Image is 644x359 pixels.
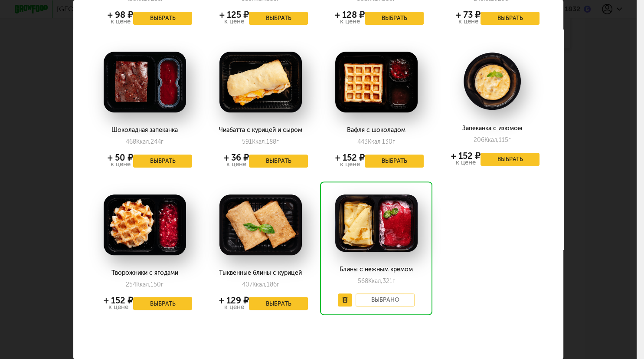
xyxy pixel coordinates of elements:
[249,297,308,310] button: Выбрать
[368,277,382,285] span: Ккал,
[219,297,249,304] div: + 129 ₽
[97,270,192,277] div: Творожники с ягодами
[445,125,539,132] div: Запеканка с изюмом
[136,281,150,288] span: Ккал,
[242,281,279,288] div: 407 186
[368,138,382,145] span: Ккал,
[335,11,365,18] div: + 128 ₽
[126,138,163,145] div: 468 244
[161,138,163,145] span: г
[108,154,133,161] div: + 50 ₽
[108,161,133,168] div: к цене
[104,297,133,304] div: + 152 ₽
[252,138,266,145] span: Ккал,
[133,12,192,25] button: Выбрать
[484,136,499,144] span: Ккал,
[249,12,308,25] button: Выбрать
[329,266,424,273] div: Блины с нежным кремом
[335,154,365,161] div: + 152 ₽
[358,277,395,285] div: 568 321
[104,194,186,255] img: big_DXgXecFN6gWiqhAW.png
[242,138,279,145] div: 591 188
[219,18,249,25] div: к цене
[108,18,133,25] div: к цене
[219,194,302,255] img: big_lB48OOUR306Ub57G.png
[133,155,192,168] button: Выбрать
[108,11,133,18] div: + 98 ₽
[224,154,249,161] div: + 36 ₽
[365,155,424,168] button: Выбрать
[219,52,302,112] img: big_psj8Nh3MtzDMxZNy.png
[508,136,511,144] span: г
[213,127,308,134] div: Чиабатта с курицей и сыром
[456,18,481,25] div: к цене
[161,281,163,288] span: г
[357,138,395,145] div: 443 130
[329,127,424,134] div: Вафля с шоколадом
[335,194,418,252] img: big_48S8iAgLt4s0VwNL.png
[97,127,192,134] div: Шоколадная запеканка
[481,153,539,166] button: Выбрать
[252,281,267,288] span: Ккал,
[276,138,279,145] span: г
[481,12,539,25] button: Выбрать
[219,304,249,310] div: к цене
[474,136,511,144] div: 206 115
[335,161,365,168] div: к цене
[224,161,249,168] div: к цене
[451,159,481,166] div: к цене
[133,297,192,310] button: Выбрать
[104,52,186,112] img: big_F601vpJp5Wf4Dgz5.png
[451,52,533,111] img: big_jNBKMWfBmyrWEFir.png
[392,138,395,145] span: г
[104,304,133,310] div: к цене
[335,52,418,112] img: big_Mmly1jkEHxlyqn68.png
[136,138,150,145] span: Ккал,
[392,277,395,285] span: г
[451,152,481,159] div: + 152 ₽
[277,281,279,288] span: г
[335,18,365,25] div: к цене
[213,270,308,277] div: Тыквенные блины с курицей
[249,155,308,168] button: Выбрать
[126,281,163,288] div: 254 150
[365,12,424,25] button: Выбрать
[456,11,481,18] div: + 73 ₽
[219,11,249,18] div: + 125 ₽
